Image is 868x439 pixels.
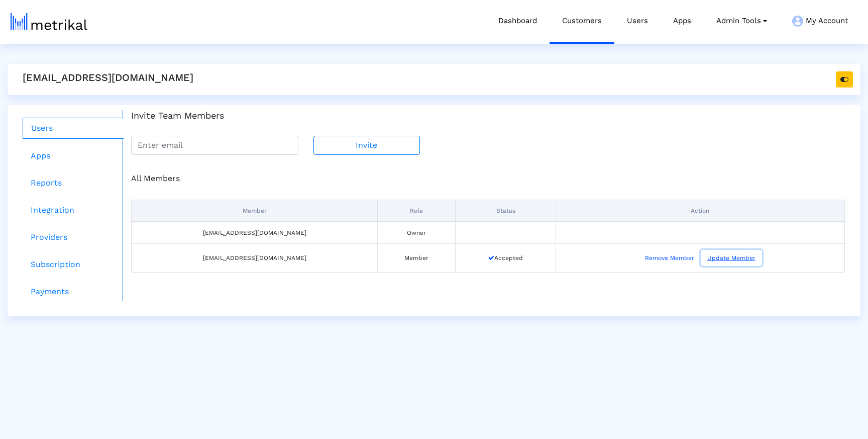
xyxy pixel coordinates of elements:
td: Member [378,243,456,272]
a: Payments [23,282,124,302]
td: [EMAIL_ADDRESS][DOMAIN_NAME] [132,243,378,272]
a: Integration [23,200,124,220]
th: Member [132,200,378,222]
a: Providers [23,227,124,247]
a: Subscription [23,254,124,275]
th: Status [456,200,556,222]
th: Action [556,200,844,222]
td: Accepted [456,243,556,272]
button: Invite [313,136,420,155]
td: Owner [378,222,456,244]
input: Enter email [131,136,298,155]
a: Apps [23,146,124,166]
h5: [EMAIL_ADDRESS][DOMAIN_NAME] [23,71,193,83]
span: All Members [131,173,180,183]
img: my-account-menu-icon.png [792,16,803,27]
th: Role [378,200,456,222]
a: Users [23,118,124,139]
button: Update Member [701,250,762,266]
h4: Invite Team Members [131,110,845,121]
button: Remove Member [638,250,701,266]
a: Reports [23,173,124,193]
td: [EMAIL_ADDRESS][DOMAIN_NAME] [132,222,378,244]
img: metrical-logo-light.png [11,13,87,30]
